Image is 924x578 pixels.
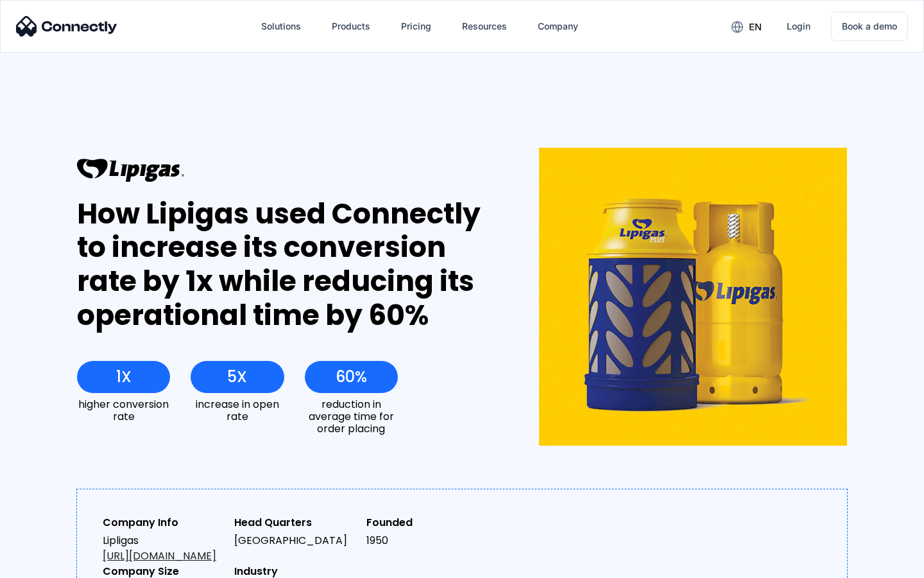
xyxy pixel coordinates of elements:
div: higher conversion rate [77,398,170,423]
div: 60% [336,368,367,386]
div: en [749,18,762,36]
a: Pricing [391,11,441,42]
ul: Language list [26,556,77,574]
div: reduction in average time for order placing [305,398,398,435]
div: Company [538,17,578,35]
div: 5X [227,368,247,386]
a: Login [776,11,821,42]
div: Resources [462,17,507,35]
a: [URL][DOMAIN_NAME] [103,548,216,563]
div: [GEOGRAPHIC_DATA] [234,533,355,548]
div: Lipligas [103,533,224,564]
div: Solutions [261,17,301,35]
div: increase in open rate [191,398,284,423]
div: 1950 [366,533,488,548]
div: 1X [116,368,132,386]
div: Pricing [401,17,431,35]
a: Book a demo [831,12,908,41]
aside: Language selected: English [13,556,77,574]
img: Connectly Logo [16,16,117,37]
div: How Lipigas used Connectly to increase its conversion rate by 1x while reducing its operational t... [77,197,492,333]
div: Head Quarters [234,515,355,530]
div: Company Info [103,515,224,530]
div: Founded [366,515,488,530]
div: Products [332,17,370,35]
div: Login [787,17,810,35]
